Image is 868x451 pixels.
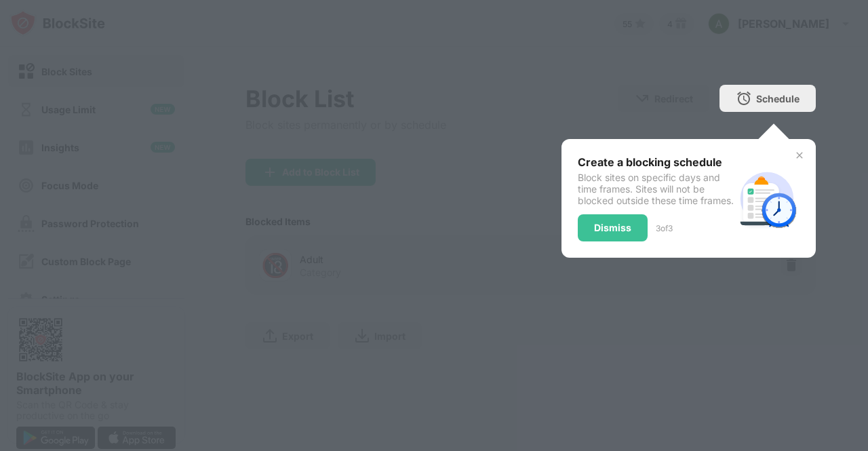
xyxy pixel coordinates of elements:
[578,172,734,206] div: Block sites on specific days and time frames. Sites will not be blocked outside these time frames.
[794,150,805,161] img: x-button.svg
[756,93,800,104] div: Schedule
[594,222,631,233] div: Dismiss
[578,155,734,169] div: Create a blocking schedule
[734,166,800,231] img: schedule.svg
[656,223,673,233] div: 3 of 3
